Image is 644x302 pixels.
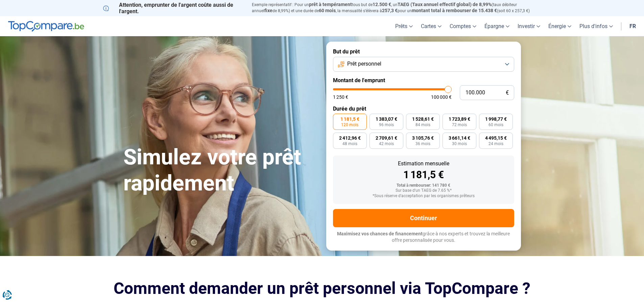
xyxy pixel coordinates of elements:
[415,123,430,127] span: 84 mois
[391,16,417,36] a: Prêts
[412,136,434,140] span: 3 105,76 €
[338,161,509,166] div: Estimation mensuelle
[338,183,509,188] div: Total à rembourser: 141 780 €
[338,188,509,193] div: Sur base d'un TAEG de 7.65 %*
[452,142,467,146] span: 30 mois
[379,123,394,127] span: 96 mois
[347,60,381,68] span: Prêt personnel
[452,123,467,127] span: 72 mois
[398,2,492,7] span: TAEG (Taux annuel effectif global) de 8,99%
[488,123,503,127] span: 60 mois
[338,170,509,180] div: 1 181,5 €
[625,16,640,36] a: fr
[373,2,391,7] span: 12.500 €
[544,16,575,36] a: Énergie
[309,2,352,7] span: prêt à tempérament
[376,117,397,121] span: 1 383,07 €
[449,117,470,121] span: 1 723,89 €
[376,136,397,140] span: 2 709,61 €
[333,95,348,99] span: 1 250 €
[449,136,470,140] span: 3 661,14 €
[333,77,514,84] label: Montant de l'emprunt
[333,209,514,227] button: Continuer
[340,117,359,121] span: 1 181,5 €
[480,16,514,36] a: Épargne
[446,16,480,36] a: Comptes
[333,48,514,55] label: But du prêt
[341,123,358,127] span: 120 mois
[342,142,357,146] span: 48 mois
[506,90,509,96] span: €
[514,16,544,36] a: Investir
[319,8,336,13] span: 60 mois
[417,16,446,36] a: Cartes
[8,21,84,32] img: TopCompare
[415,142,430,146] span: 36 mois
[379,142,394,146] span: 42 mois
[412,8,497,13] span: montant total à rembourser de 15.438 €
[485,117,507,121] span: 1 998,77 €
[103,2,244,15] p: Attention, emprunter de l'argent coûte aussi de l'argent.
[103,279,541,298] h2: Comment demander un prêt personnel via TopCompare ?
[333,231,514,244] p: grâce à nos experts et trouvez la meilleure offre personnalisée pour vous.
[264,8,272,13] span: fixe
[333,57,514,72] button: Prêt personnel
[337,231,423,236] span: Maximisez vos chances de financement
[485,136,507,140] span: 4 495,15 €
[575,16,617,36] a: Plus d'infos
[252,2,541,14] p: Exemple représentatif : Pour un tous but de , un (taux débiteur annuel de 8,99%) et une durée de ...
[431,95,452,99] span: 100 000 €
[382,8,398,13] span: 257,3 €
[412,117,434,121] span: 1 528,61 €
[333,106,514,112] label: Durée du prêt
[123,144,318,196] h1: Simulez votre prêt rapidement
[339,136,361,140] span: 2 412,96 €
[338,194,509,199] div: *Sous réserve d'acceptation par les organismes prêteurs
[488,142,503,146] span: 24 mois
